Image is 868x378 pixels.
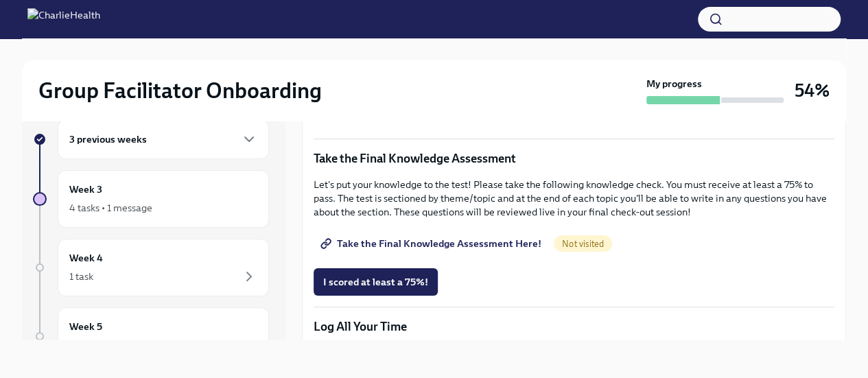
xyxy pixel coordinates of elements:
[69,182,102,197] h6: Week 3
[33,239,269,296] a: Week 41 task
[69,319,102,334] h6: Week 5
[314,318,834,335] p: Log All Your Time
[69,338,93,352] div: 1 task
[554,239,612,249] span: Not visited
[38,77,322,104] h2: Group Facilitator Onboarding
[58,119,269,159] div: 3 previous weeks
[323,275,428,289] span: I scored at least a 75%!
[323,237,541,250] span: Take the Final Knowledge Assessment Here!
[33,170,269,228] a: Week 34 tasks • 1 message
[314,230,551,257] a: Take the Final Knowledge Assessment Here!
[69,250,103,265] h6: Week 4
[69,270,93,283] div: 1 task
[314,178,834,219] p: Let's put your knowledge to the test! Please take the following knowledge check. You must receive...
[314,150,834,167] p: Take the Final Knowledge Assessment
[69,132,147,147] h6: 3 previous weeks
[795,78,830,103] h3: 54%
[314,268,438,296] button: I scored at least a 75%!
[646,77,702,91] strong: My progress
[33,307,269,365] a: Week 51 task
[27,8,100,30] img: CharlieHealth
[69,201,152,215] div: 4 tasks • 1 message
